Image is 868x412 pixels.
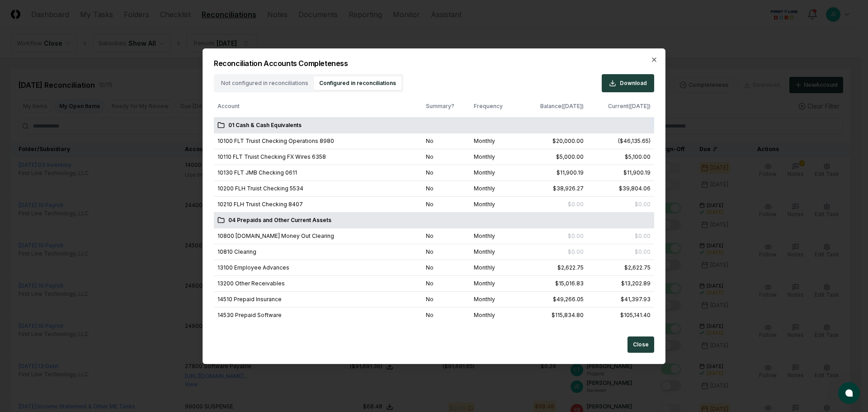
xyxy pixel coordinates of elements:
[422,197,470,213] td: No
[635,248,651,256] div: $0.00
[625,153,651,161] div: $5,100.00
[470,165,519,181] td: Monthly
[470,96,519,118] th: Frequency
[422,292,470,308] td: No
[470,244,519,260] td: Monthly
[214,149,422,165] td: 10110 FLT Truist Checking FX Wires 6358
[470,276,519,292] td: Monthly
[422,308,470,323] td: No
[422,96,470,118] th: Summary?
[214,292,422,308] td: 14510 Prepaid Insurance
[557,264,584,272] div: $2,622.75
[214,197,422,213] td: 10210 FLH Truist Checking 8407
[214,96,422,118] th: Account
[214,133,422,149] td: 10100 FLT Truist Checking Operations 8980
[470,292,519,308] td: Monthly
[568,232,584,240] div: $0.00
[422,165,470,181] td: No
[214,260,422,276] td: 13100 Employee Advances
[470,308,519,323] td: Monthly
[470,133,519,149] td: Monthly
[635,232,651,240] div: $0.00
[228,121,302,129] span: 01 Cash & Cash Equivalents
[314,76,401,90] button: Configured in reconciliations
[470,260,519,276] td: Monthly
[557,169,584,177] div: $11,900.19
[214,228,422,244] td: 10800 [DOMAIN_NAME] Money Out Clearing
[422,260,470,276] td: No
[602,74,654,92] button: Download
[555,279,584,288] div: $15,016.83
[568,200,584,208] div: $0.00
[621,279,651,288] div: $13,202.89
[552,311,584,319] div: $115,834.80
[627,336,654,353] button: Close
[470,181,519,197] td: Monthly
[556,153,584,161] div: $5,000.00
[620,311,651,319] div: $105,141.40
[618,137,651,145] div: ($46,135.65)
[214,276,422,292] td: 13200 Other Receivables
[228,216,331,224] span: 04 Prepaids and Other Current Assets
[422,244,470,260] td: No
[422,276,470,292] td: No
[214,308,422,323] td: 14530 Prepaid Software
[621,295,651,303] div: $41,397.93
[519,96,587,118] th: Balance ( [DATE] )
[470,149,519,165] td: Monthly
[619,185,651,193] div: $39,804.06
[568,248,584,256] div: $0.00
[620,79,647,87] span: Download
[587,96,654,118] th: Current ( [DATE] )
[624,264,651,272] div: $2,622.75
[635,200,651,208] div: $0.00
[470,228,519,244] td: Monthly
[470,197,519,213] td: Monthly
[422,228,470,244] td: No
[214,244,422,260] td: 10810 Clearing
[216,76,314,90] button: Not configured in reconciliations
[553,185,584,193] div: $38,926.27
[214,60,654,67] h2: Reconciliation Accounts Completeness
[422,149,470,165] td: No
[422,181,470,197] td: No
[214,181,422,197] td: 10200 FLH Truist Checking 5534
[623,169,651,177] div: $11,900.19
[214,165,422,181] td: 10130 FLT JMB Checking 0611
[553,295,584,303] div: $49,266.05
[552,137,584,145] div: $20,000.00
[422,133,470,149] td: No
